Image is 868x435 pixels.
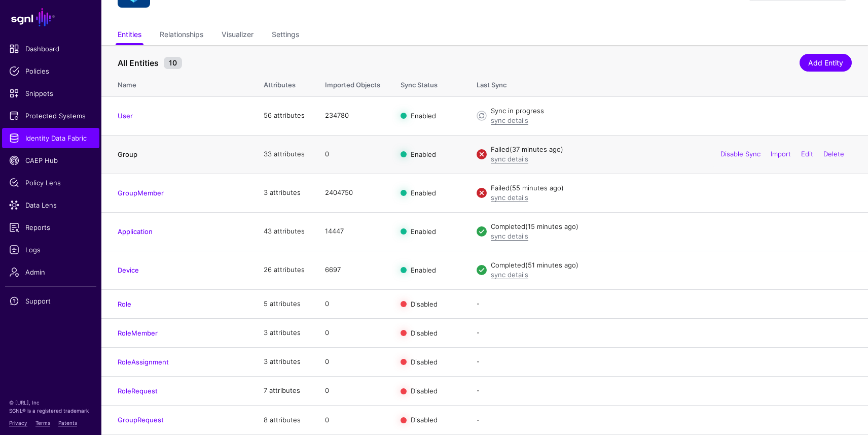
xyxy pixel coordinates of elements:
a: Device [118,266,139,274]
p: SGNL® is a registered trademark [9,407,92,415]
app-datasources-item-entities-syncstatus: - [477,416,480,424]
a: RoleAssignment [118,358,169,366]
app-datasources-item-entities-syncstatus: - [477,386,480,394]
span: Policy Lens [9,178,92,188]
small: 10 [164,57,182,69]
div: Sync in progress [491,106,852,116]
td: 0 [315,318,390,347]
app-datasources-item-entities-syncstatus: - [477,328,480,337]
a: Entities [118,26,141,45]
span: All Entities [115,57,161,69]
th: Sync Status [390,70,466,96]
th: Attributes [254,70,315,96]
span: Policies [9,66,92,76]
span: Enabled [411,112,436,120]
a: Policies [2,61,99,81]
span: Admin [9,267,92,277]
a: Terms [35,420,50,426]
td: 5 attributes [254,289,315,318]
span: Disabled [411,328,438,337]
span: Disabled [411,358,438,366]
td: 56 attributes [254,96,315,135]
a: Role [118,300,131,308]
span: Support [9,296,92,306]
a: Group [118,150,137,158]
a: Data Lens [2,195,99,215]
span: Enabled [411,150,436,158]
span: Disabled [411,387,438,395]
app-datasources-item-entities-syncstatus: - [477,299,480,308]
span: Enabled [411,189,436,197]
div: Completed (51 minutes ago) [491,260,852,271]
a: Logs [2,240,99,260]
td: 0 [315,406,390,434]
a: Visualizer [222,26,254,45]
div: Failed (37 minutes ago) [491,145,852,155]
span: Enabled [411,227,436,236]
span: Data Lens [9,200,92,210]
th: Name [101,70,254,96]
th: Imported Objects [315,70,390,96]
a: Privacy [9,420,27,426]
span: Identity Data Fabric [9,133,92,143]
a: Relationships [160,26,203,45]
td: 6697 [315,251,390,289]
a: RoleRequest [118,387,158,395]
a: Policy Lens [2,173,99,193]
a: GroupRequest [118,416,164,424]
a: Delete [823,150,844,158]
a: Snippets [2,83,99,104]
td: 3 attributes [254,347,315,376]
span: Logs [9,245,92,255]
td: 33 attributes [254,135,315,174]
a: sync details [491,116,528,124]
a: Settings [272,26,299,45]
p: © [URL], Inc [9,398,92,407]
a: Protected Systems [2,106,99,126]
a: sync details [491,271,528,279]
span: Disabled [411,299,438,308]
a: Dashboard [2,39,99,59]
div: Failed (55 minutes ago) [491,183,852,193]
td: 0 [315,289,390,318]
a: Add Entity [800,54,852,72]
span: Dashboard [9,44,92,54]
a: sync details [491,193,528,202]
a: Patents [58,420,77,426]
span: Disabled [411,416,438,424]
td: 0 [315,135,390,174]
span: Snippets [9,88,92,98]
span: Reports [9,222,92,232]
span: CAEP Hub [9,155,92,165]
span: Protected Systems [9,111,92,121]
a: Identity Data Fabric [2,128,99,148]
a: RoleMember [118,329,158,337]
a: SGNL [6,6,95,28]
a: Import [771,150,791,158]
th: Last Sync [466,70,868,96]
a: CAEP Hub [2,150,99,171]
td: 3 attributes [254,318,315,347]
a: Admin [2,262,99,282]
a: sync details [491,232,528,240]
a: Application [118,227,153,236]
app-datasources-item-entities-syncstatus: - [477,357,480,365]
span: Enabled [411,266,436,274]
a: User [118,112,133,120]
td: 3 attributes [254,174,315,212]
td: 26 attributes [254,251,315,289]
div: Completed (15 minutes ago) [491,222,852,232]
td: 14447 [315,212,390,251]
td: 7 attributes [254,377,315,406]
td: 43 attributes [254,212,315,251]
a: GroupMember [118,189,164,197]
a: Disable Sync [720,150,761,158]
td: 234780 [315,96,390,135]
a: Edit [801,150,813,158]
td: 0 [315,347,390,376]
a: sync details [491,155,528,163]
a: Reports [2,217,99,238]
td: 8 attributes [254,406,315,434]
td: 2404750 [315,174,390,212]
td: 0 [315,377,390,406]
